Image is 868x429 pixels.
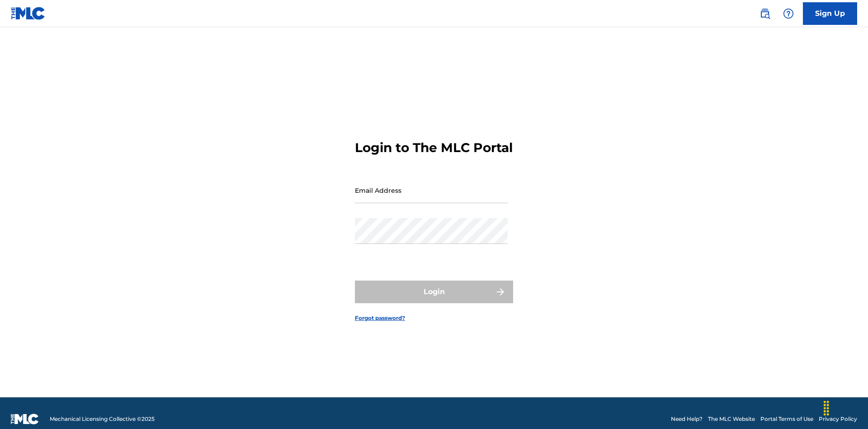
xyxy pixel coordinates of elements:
img: search [759,8,770,19]
a: Public Search [756,5,774,23]
span: Mechanical Licensing Collective © 2025 [50,415,155,423]
div: Help [779,5,797,23]
a: Privacy Policy [819,415,857,423]
a: Portal Terms of Use [760,415,813,423]
img: help [783,8,794,19]
a: Forgot password? [355,314,405,322]
a: Sign Up [803,2,857,25]
iframe: Chat Widget [823,386,868,429]
div: Drag [819,395,834,422]
a: Need Help? [671,415,703,423]
img: logo [11,414,39,424]
h3: Login to The MLC Portal [355,140,513,156]
img: MLC Logo [11,7,46,20]
a: The MLC Website [708,415,755,423]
